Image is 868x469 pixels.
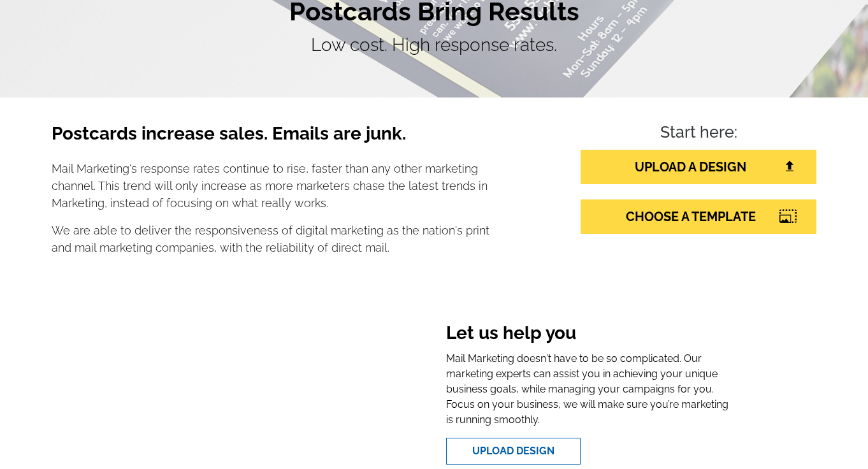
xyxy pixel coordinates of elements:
[446,322,731,347] h3: Let us help you
[446,351,731,428] p: Mail Marketing doesn't have to be so complicated. Our marketing experts can assist you in achievi...
[581,150,816,184] a: UPLOAD A DESIGN
[581,199,816,234] a: CHOOSE A TEMPLATE
[581,123,816,145] h4: Start here:
[52,32,816,59] p: Low cost. High response rates.
[52,222,490,256] p: We are able to deliver the responsiveness of digital marketing as the nation's print and mail mar...
[446,438,581,465] a: Upload Design
[613,173,868,469] iframe: LiveChat chat widget
[52,123,490,155] h3: Postcards increase sales. Emails are junk.
[52,160,490,212] p: Mail Marketing's response rates continue to rise, faster than any other marketing channel. This t...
